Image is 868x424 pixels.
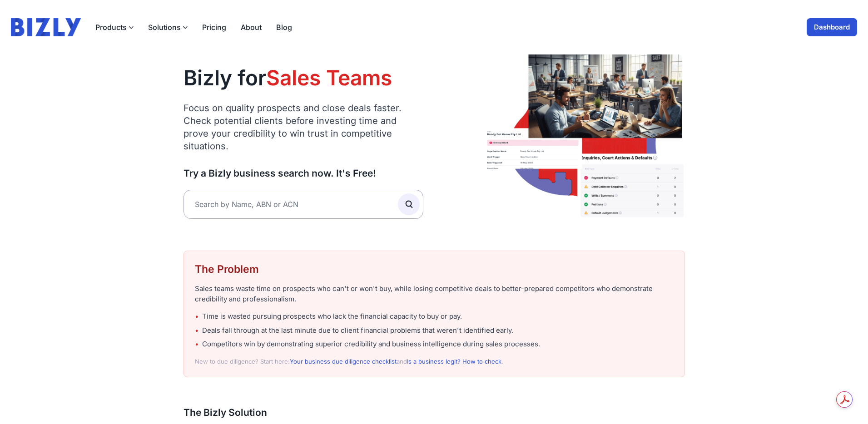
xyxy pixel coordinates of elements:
[195,357,674,366] p: New to due diligence? Start here: and .
[407,358,501,365] a: Is a business legit? How to check
[184,65,423,91] h1: Bizly for
[195,325,674,336] li: Deals fall through at the last minute due to client financial problems that weren't identified ea...
[95,22,134,33] button: Products
[195,339,198,350] span: •
[184,190,423,219] input: Search by Name, ABN or ACN
[195,284,674,304] p: Sales teams waste time on prospects who can't or won't buy, while losing competitive deals to bet...
[290,358,397,365] a: Your business due diligence checklist
[184,167,423,179] h3: Try a Bizly business search now. It's Free!
[148,22,188,33] button: Solutions
[184,102,423,153] p: Focus on quality prospects and close deals faster. Check potential clients before investing time ...
[195,339,674,350] li: Competitors win by demonstrating superior credibility and business intelligence during sales proc...
[276,22,292,33] a: Blog
[476,54,685,222] img: Sales professional checking prospect risk on Bizly
[241,22,262,33] a: About
[202,22,226,33] a: Pricing
[266,65,392,90] span: Sales Teams
[195,311,198,322] span: •
[184,406,685,419] h2: The Bizly Solution
[195,311,674,322] li: Time is wasted pursuing prospects who lack the financial capacity to buy or pay.
[807,18,857,36] a: Dashboard
[195,325,198,336] span: •
[195,262,674,276] h2: The Problem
